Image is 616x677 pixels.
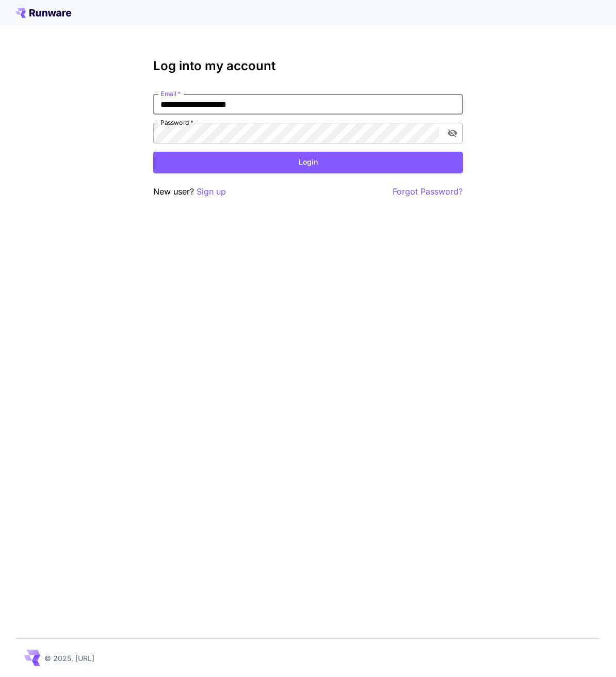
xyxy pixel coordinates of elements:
[160,118,193,127] label: Password
[153,152,463,173] button: Login
[393,185,463,198] button: Forgot Password?
[153,59,463,73] h3: Log into my account
[44,653,94,664] p: © 2025, [URL]
[153,185,226,198] p: New user?
[443,124,462,142] button: toggle password visibility
[197,185,226,198] button: Sign up
[160,89,181,98] label: Email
